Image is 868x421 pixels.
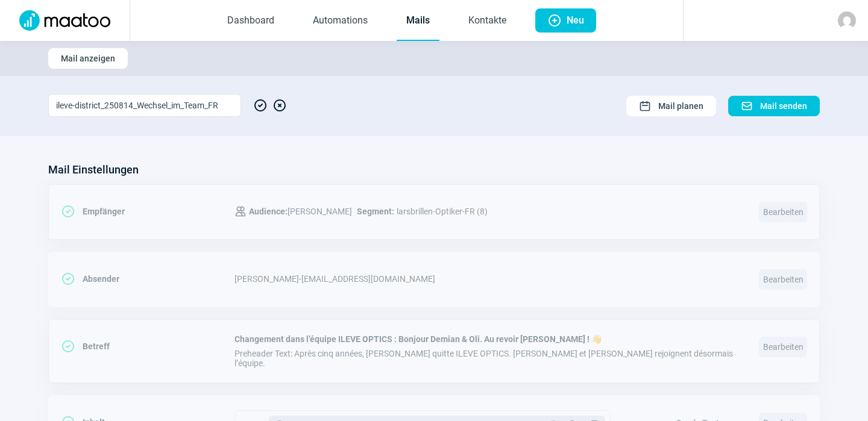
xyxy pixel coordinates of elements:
[760,96,807,116] span: Mail senden
[234,199,488,223] div: larsbrillen-Optiker-FR (8)
[838,11,856,30] img: avatar
[48,48,128,69] button: Mail anzeigen
[459,1,516,41] a: Kontakte
[61,49,115,68] span: Mail anzeigen
[397,1,439,41] a: Mails
[759,202,807,222] span: Bearbeiten
[535,8,596,33] button: Neu
[61,334,234,358] div: Betreff
[759,269,807,290] span: Bearbeiten
[728,96,820,116] button: Mail senden
[626,96,716,116] button: Mail planen
[61,199,234,223] div: Empfänger
[249,204,352,219] span: [PERSON_NAME]
[567,8,584,33] span: Neu
[234,267,744,291] div: [PERSON_NAME] - [EMAIL_ADDRESS][DOMAIN_NAME]
[759,337,807,357] span: Bearbeiten
[357,204,394,219] span: Segment:
[658,96,703,116] span: Mail planen
[303,1,377,41] a: Automations
[12,10,118,31] img: Logo
[234,349,744,368] span: Preheader Text: Après cinq années, [PERSON_NAME] quitte ILEVE OPTICS. [PERSON_NAME] et [PERSON_NA...
[48,160,139,179] h3: Mail Einstellungen
[218,1,284,41] a: Dashboard
[61,267,234,291] div: Absender
[249,207,288,216] span: Audience:
[234,334,744,344] span: Changement dans l’équipe ILEVE OPTICS : Bonjour Demian & Oli. Au revoir [PERSON_NAME] ! 👋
